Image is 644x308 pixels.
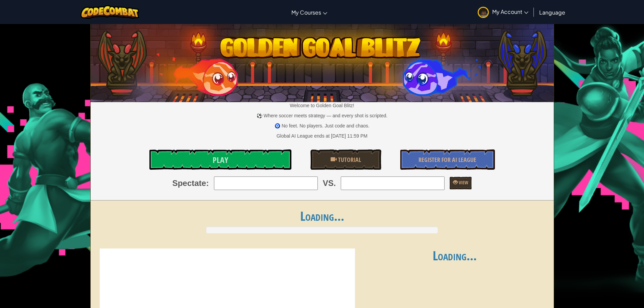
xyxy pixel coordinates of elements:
img: CodeCombat logo [80,5,140,19]
span: Language [539,9,565,16]
span: Spectate [172,177,206,189]
a: My Courses [288,3,331,21]
img: avatar [478,7,489,18]
span: Register for AI League [419,156,476,164]
span: : [206,177,209,189]
img: Golden Goal [91,21,554,102]
a: Register for AI League [400,149,495,170]
p: ⚽ Where soccer meets strategy — and every shot is scripted. [91,112,554,119]
a: My Account [474,1,532,23]
span: View [458,179,468,186]
span: My Account [492,8,528,15]
p: 🧿 No feet. No players. Just code and chaos. [91,122,554,129]
p: Welcome to Golden Goal Blitz! [91,102,554,109]
h1: Loading... [91,209,554,223]
div: Global AI League ends at [DATE] 11:59 PM [277,133,367,139]
span: VS. [323,177,336,189]
span: Tutorial [337,156,361,164]
span: Play [213,155,228,165]
a: Tutorial [310,149,381,170]
span: My Courses [291,9,321,16]
a: Language [536,3,569,21]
